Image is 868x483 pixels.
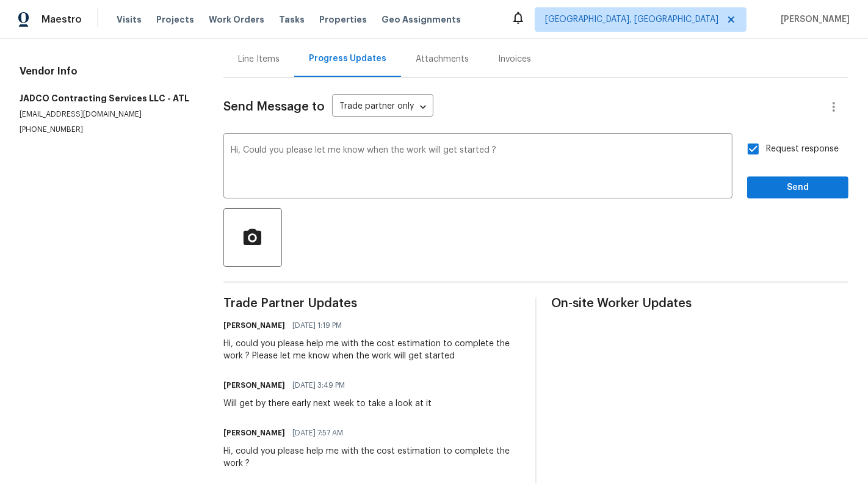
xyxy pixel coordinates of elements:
[551,297,848,310] span: On-site Worker Updates
[156,13,194,26] span: Projects
[319,13,367,26] span: Properties
[416,53,469,65] div: Attachments
[20,109,194,120] p: [EMAIL_ADDRESS][DOMAIN_NAME]
[292,319,342,332] span: [DATE] 1:19 PM
[766,143,839,156] span: Request response
[545,13,718,26] span: [GEOGRAPHIC_DATA], [GEOGRAPHIC_DATA]
[42,13,82,26] span: Maestro
[757,180,839,195] span: Send
[238,53,280,65] div: Line Items
[292,379,345,391] span: [DATE] 3:49 PM
[747,176,848,199] button: Send
[223,297,521,310] span: Trade Partner Updates
[223,398,432,410] div: Will get by there early next week to take a look at it
[279,15,305,24] span: Tasks
[209,13,264,26] span: Work Orders
[223,445,521,470] div: Hi, could you please help me with the cost estimation to complete the work ?
[309,53,386,65] div: Progress Updates
[223,379,285,391] h6: [PERSON_NAME]
[20,92,194,104] h5: JADCO Contracting Services LLC - ATL
[776,13,850,26] span: [PERSON_NAME]
[332,97,433,117] div: Trade partner only
[223,101,325,113] span: Send Message to
[117,13,142,26] span: Visits
[292,427,343,439] span: [DATE] 7:57 AM
[231,146,725,189] textarea: Hi, Could you please let me know when the work will get started ?
[20,65,194,78] h4: Vendor Info
[382,13,461,26] span: Geo Assignments
[498,53,531,65] div: Invoices
[20,125,194,135] p: [PHONE_NUMBER]
[223,319,285,332] h6: [PERSON_NAME]
[223,427,285,439] h6: [PERSON_NAME]
[223,338,521,362] div: Hi, could you please help me with the cost estimation to complete the work ? Please let me know w...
